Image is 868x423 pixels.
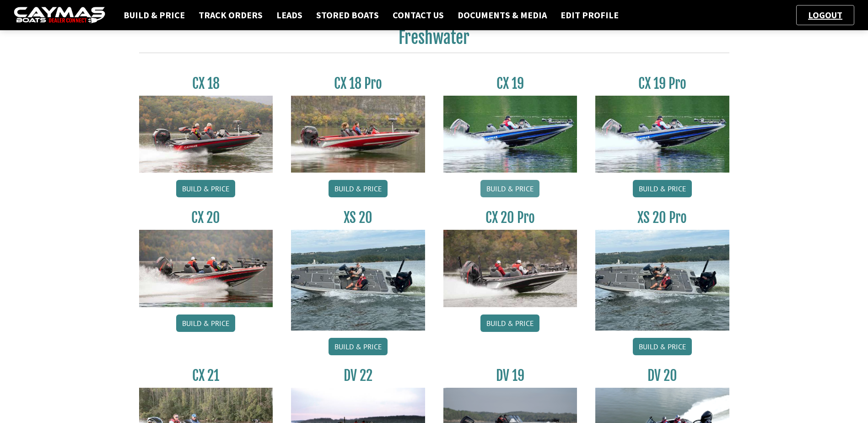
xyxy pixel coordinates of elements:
[595,209,729,226] h3: XS 20 Pro
[595,96,729,173] img: CX19_thumbnail.jpg
[443,75,577,92] h3: CX 19
[443,209,577,226] h3: CX 20 Pro
[139,75,273,92] h3: CX 18
[329,180,388,197] a: Build & Price
[176,315,235,332] a: Build & Price
[633,180,692,197] a: Build & Price
[272,9,307,21] a: Leads
[139,209,273,226] h3: CX 20
[453,9,551,21] a: Documents & Media
[176,180,235,197] a: Build & Price
[291,96,425,173] img: CX-18SS_thumbnail.jpg
[291,209,425,226] h3: XS 20
[556,9,623,21] a: Edit Profile
[329,338,388,355] a: Build & Price
[194,9,267,21] a: Track Orders
[443,230,577,307] img: CX-20Pro_thumbnail.jpg
[139,96,273,173] img: CX-18S_thumbnail.jpg
[291,367,425,384] h3: DV 22
[443,367,577,384] h3: DV 19
[595,230,729,330] img: XS_20_resized.jpg
[14,7,105,24] img: caymas-dealer-connect-2ed40d3bc7270c1d8d7ffb4b79bf05adc795679939227970def78ec6f6c03838.gif
[633,338,692,355] a: Build & Price
[443,96,577,173] img: CX19_thumbnail.jpg
[480,180,539,197] a: Build & Price
[139,27,729,53] h2: Freshwater
[291,230,425,330] img: XS_20_resized.jpg
[139,230,273,307] img: CX-20_thumbnail.jpg
[312,9,383,21] a: Stored Boats
[388,9,448,21] a: Contact Us
[595,367,729,384] h3: DV 20
[139,367,273,384] h3: CX 21
[803,9,847,21] a: Logout
[291,75,425,92] h3: CX 18 Pro
[480,315,539,332] a: Build & Price
[595,75,729,92] h3: CX 19 Pro
[119,9,189,21] a: Build & Price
